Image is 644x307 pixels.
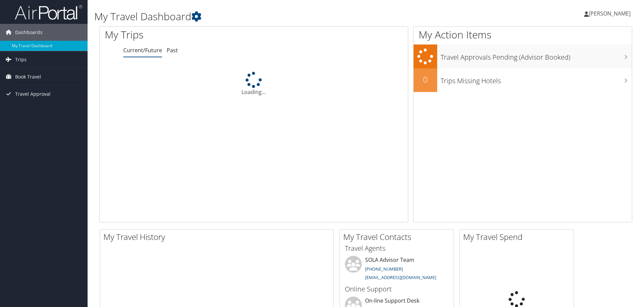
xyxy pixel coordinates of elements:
[15,4,82,20] img: airportal-logo.png
[414,28,632,42] h1: My Action Items
[414,74,437,85] h2: 0
[584,3,637,24] a: [PERSON_NAME]
[343,231,454,243] h2: My Travel Contacts
[123,47,162,54] a: Current/Future
[589,10,631,17] span: [PERSON_NAME]
[345,244,449,253] h3: Travel Agents
[103,231,333,243] h2: My Travel History
[414,68,632,92] a: 0Trips Missing Hotels
[15,51,27,68] span: Trips
[105,28,275,42] h1: My Trips
[15,68,41,85] span: Book Travel
[15,24,42,41] span: Dashboards
[100,72,408,96] div: Loading...
[463,231,574,243] h2: My Travel Spend
[15,86,51,102] span: Travel Approval
[365,274,436,280] a: [EMAIL_ADDRESS][DOMAIN_NAME]
[441,49,632,62] h3: Travel Approvals Pending (Advisor Booked)
[342,256,452,283] li: SOLA Advisor Team
[94,9,456,24] h1: My Travel Dashboard
[414,44,632,68] a: Travel Approvals Pending (Advisor Booked)
[167,47,178,54] a: Past
[441,73,632,86] h3: Trips Missing Hotels
[365,266,403,272] a: [PHONE_NUMBER]
[345,284,449,294] h3: Online Support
